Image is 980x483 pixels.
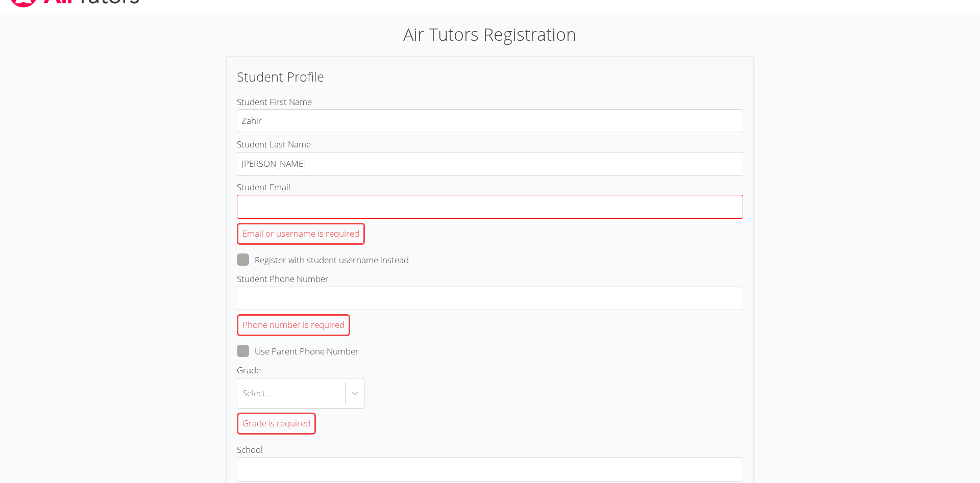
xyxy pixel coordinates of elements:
[237,223,365,245] div: Email or username is required
[237,195,744,219] input: Student EmailEmail or username is required
[226,21,755,47] h1: Air Tutors Registration
[237,67,744,86] h2: Student Profile
[237,138,311,150] span: Student Last Name
[237,457,744,481] input: School
[237,345,359,358] label: Use Parent Phone Number
[237,181,290,193] span: Student Email
[237,273,329,285] span: Student Phone Number
[237,364,261,376] span: Grade
[237,287,744,311] input: Student Phone NumberPhone number is required
[237,109,744,133] input: Student First Name
[237,413,316,435] div: Grade is required
[237,314,350,336] div: Phone number is required
[237,152,744,176] input: Student Last Name
[237,444,263,455] span: School
[237,96,312,108] span: Student First Name
[237,253,409,267] label: Register with student username instead
[242,386,272,401] div: Select...
[242,382,243,405] input: GradeSelect...Grade is required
